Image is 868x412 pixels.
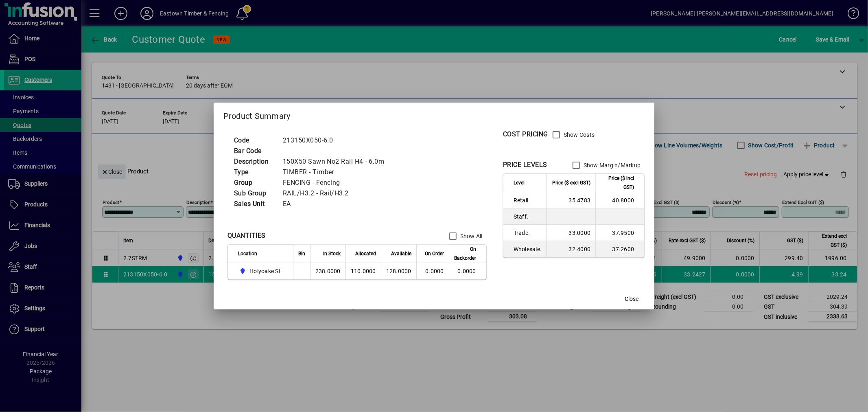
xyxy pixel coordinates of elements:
td: 0.0000 [449,263,486,279]
span: Price ($ incl GST) [601,174,634,192]
span: Trade. [514,229,542,237]
td: 35.4783 [547,192,595,208]
span: Staff. [514,213,542,221]
div: COST PRICING [503,129,548,139]
td: RAIL/H3.2 - Rail/H3.2 [279,188,394,199]
td: TIMBER - Timber [279,167,394,178]
td: 128.0000 [381,263,416,279]
div: QUANTITIES [227,231,266,241]
td: EA [279,199,394,209]
h2: Product Summary [214,103,655,126]
td: 40.8000 [595,192,644,208]
td: 238.0000 [310,263,345,279]
span: In Stock [323,249,341,258]
span: Location [238,249,257,258]
td: Description [230,156,279,167]
td: Type [230,167,279,178]
span: 0.0000 [425,268,444,274]
span: Wholesale. [514,245,542,253]
td: Group [230,178,279,188]
span: On Order [425,249,444,258]
span: Holyoake St [238,266,284,276]
span: Close [625,295,638,303]
label: Show All [459,232,483,240]
span: Holyoake St [249,267,281,275]
label: Show Costs [562,131,595,139]
td: 37.2600 [595,241,644,257]
span: On Backorder [454,245,476,263]
td: Sub Group [230,188,279,199]
span: Retail. [514,196,542,204]
div: PRICE LEVELS [503,160,547,170]
button: Close [619,291,645,306]
span: Allocated [355,249,376,258]
span: Price ($ excl GST) [552,178,590,187]
td: FENCING - Fencing [279,178,394,188]
td: Sales Unit [230,199,279,209]
td: 110.0000 [345,263,381,279]
td: 37.9500 [595,225,644,241]
td: 150X50 Sawn No2 Rail H4 - 6.0m [279,156,394,167]
span: Available [391,249,411,258]
span: Level [514,178,525,187]
td: 33.0000 [547,225,595,241]
span: Bin [298,249,305,258]
td: 213150X050-6.0 [279,135,394,146]
label: Show Margin/Markup [582,161,641,169]
td: 32.4000 [547,241,595,257]
td: Bar Code [230,146,279,156]
td: Code [230,135,279,146]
